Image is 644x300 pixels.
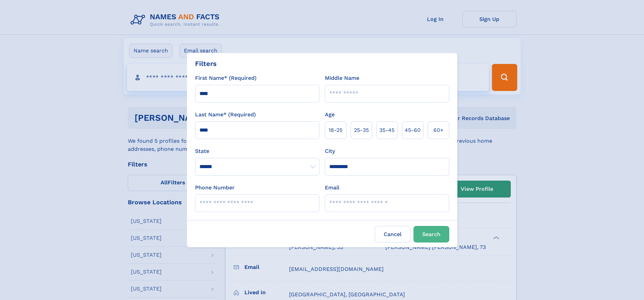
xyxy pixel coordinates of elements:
[325,184,339,192] label: Email
[433,126,444,134] span: 60+
[325,74,359,82] label: Middle Name
[325,147,335,155] label: City
[354,126,369,134] span: 25‑35
[413,226,449,243] button: Search
[195,74,257,82] label: First Name* (Required)
[329,126,342,134] span: 18‑25
[405,126,421,134] span: 45‑60
[375,226,411,243] label: Cancel
[195,59,217,69] div: Filters
[195,184,235,192] label: Phone Number
[195,147,319,155] label: State
[379,126,395,134] span: 35‑45
[325,111,335,119] label: Age
[195,111,256,119] label: Last Name* (Required)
